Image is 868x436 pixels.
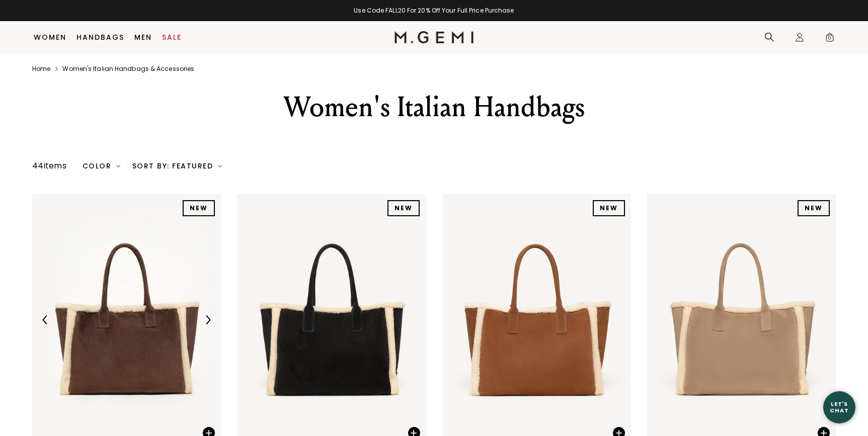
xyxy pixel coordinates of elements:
[218,164,222,168] img: chevron-down.svg
[593,200,625,216] div: NEW
[116,164,120,168] img: chevron-down.svg
[394,31,474,43] img: M.Gemi
[62,65,194,73] a: Women's italian handbags & accessories
[76,33,124,41] a: Handbags
[34,33,66,41] a: Women
[823,401,855,413] div: Let's Chat
[132,162,222,170] div: Sort By: Featured
[134,33,152,41] a: Men
[203,315,212,324] img: Next Arrow
[162,33,182,41] a: Sale
[183,200,215,216] div: NEW
[825,34,835,44] span: 0
[32,65,50,73] a: Home
[387,200,420,216] div: NEW
[83,162,120,170] div: Color
[260,89,609,125] div: Women's Italian Handbags
[32,160,66,172] div: 44 items
[798,200,830,216] div: NEW
[41,315,50,324] img: Previous Arrow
